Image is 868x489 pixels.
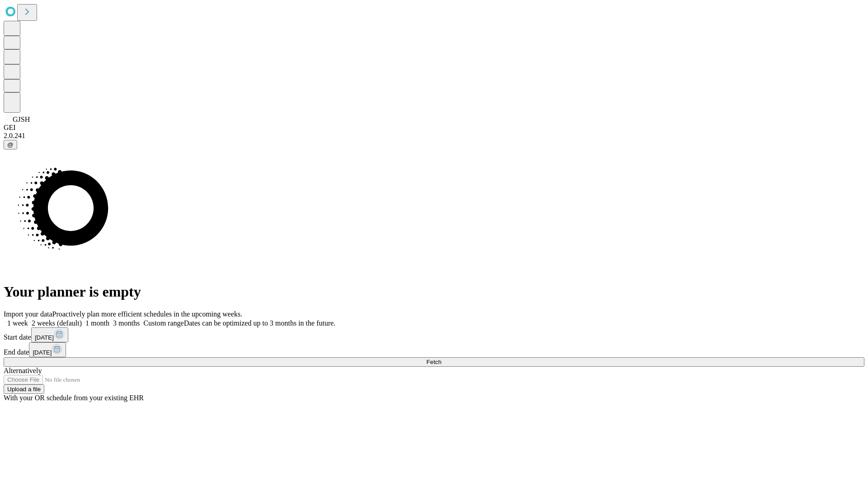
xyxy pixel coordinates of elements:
span: Dates can be optimized up to 3 months in the future. [184,319,335,327]
span: Proactively plan more efficient schedules in the upcoming weeks. [52,310,242,318]
div: Start date [4,327,864,342]
span: 1 week [7,319,28,327]
span: GJSH [13,115,30,123]
span: [DATE] [33,349,52,356]
button: Upload a file [4,384,44,394]
button: @ [4,140,17,149]
div: End date [4,342,864,357]
span: 1 month [85,319,109,327]
span: [DATE] [35,334,54,341]
h1: Your planner is empty [4,283,864,300]
span: 2 weeks (default) [32,319,82,327]
div: 2.0.241 [4,132,864,140]
span: Fetch [426,359,441,365]
span: With your OR schedule from your existing EHR [4,394,144,402]
span: @ [7,141,14,148]
span: 3 months [113,319,140,327]
button: Fetch [4,357,864,367]
button: [DATE] [29,342,66,357]
span: Custom range [143,319,184,327]
div: GEI [4,124,864,132]
span: Import your data [4,310,52,318]
button: [DATE] [31,327,68,342]
span: Alternatively [4,367,42,374]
